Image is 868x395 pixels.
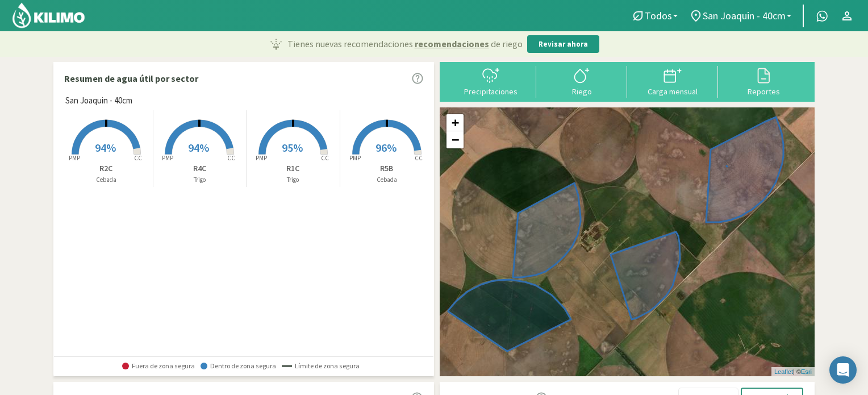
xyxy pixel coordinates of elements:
tspan: CC [228,154,236,162]
p: R2C [60,163,153,174]
tspan: PMP [349,154,361,162]
button: Reportes [718,66,809,96]
button: Precipitaciones [445,66,536,96]
div: Open Intercom Messenger [829,356,857,384]
p: Trigo [153,175,247,185]
span: 96% [375,140,397,155]
p: Cebada [340,175,434,185]
span: Límite de zona segura [282,362,360,370]
span: Fuera de zona segura [122,362,195,370]
p: Revisar ahora [539,39,588,50]
p: Cebada [60,175,153,185]
p: R1C [247,163,340,174]
tspan: CC [134,154,142,162]
tspan: PMP [256,154,267,162]
span: 94% [188,140,209,155]
span: San Joaquin - 40cm [703,10,786,22]
div: Reportes [721,88,806,95]
p: Tienes nuevas recomendaciones [287,37,523,51]
p: R5B [340,163,434,174]
img: Kilimo [11,2,86,29]
tspan: PMP [69,154,80,162]
span: San Joaquin - 40cm [65,94,132,107]
span: 95% [282,140,303,155]
div: Carga mensual [631,88,715,95]
span: 94% [95,140,116,155]
button: Carga mensual [627,66,718,96]
div: Riego [540,88,624,95]
span: de riego [491,37,523,51]
div: | © [771,367,815,377]
p: Trigo [247,175,340,185]
tspan: CC [415,154,423,162]
span: recomendaciones [415,37,489,51]
button: Riego [536,66,627,96]
span: Dentro de zona segura [201,362,276,370]
a: Leaflet [774,368,793,375]
a: Zoom in [446,114,464,131]
button: Revisar ahora [527,35,599,53]
div: Precipitaciones [449,88,533,95]
tspan: CC [321,154,329,162]
a: Esri [801,368,812,375]
tspan: PMP [162,154,173,162]
p: R4C [153,163,247,174]
p: Resumen de agua útil por sector [64,72,198,85]
a: Zoom out [446,131,464,148]
span: Todos [645,10,672,22]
